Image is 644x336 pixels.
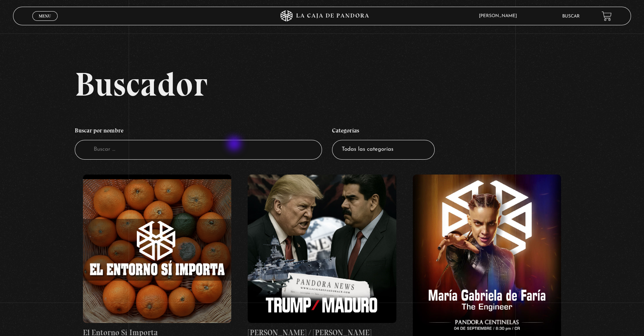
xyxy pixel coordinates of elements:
[75,67,631,101] h2: Buscador
[602,11,612,21] a: View your shopping cart
[332,123,435,140] h4: Categorías
[36,20,54,25] span: Cerrar
[39,14,51,18] span: Menu
[562,14,579,19] a: Buscar
[475,14,524,18] span: [PERSON_NAME]
[75,123,322,140] h4: Buscar por nombre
